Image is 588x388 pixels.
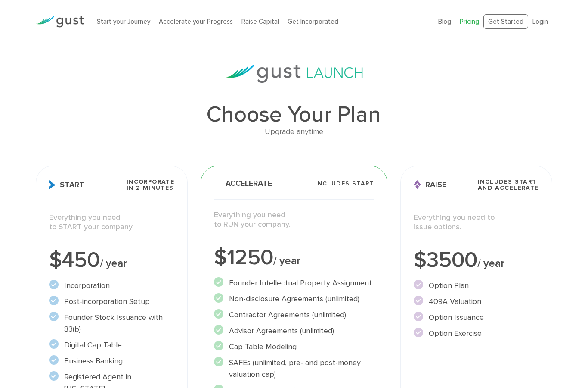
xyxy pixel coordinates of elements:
li: Business Banking [49,355,174,367]
li: Incorporation [49,280,174,291]
li: Option Exercise [414,328,539,339]
a: Start your Journey [97,18,150,25]
li: Founder Intellectual Property Assignment [214,277,374,289]
li: Post-incorporation Setup [49,296,174,307]
span: Includes START and ACCELERATE [478,179,539,191]
p: Everything you need to RUN your company. [214,210,374,230]
a: Accelerate your Progress [159,18,233,25]
span: / year [100,257,127,270]
div: $1250 [214,247,374,269]
li: Founder Stock Issuance with 83(b) [49,312,174,335]
span: Includes START [315,181,374,187]
a: Raise Capital [241,18,279,25]
p: Everything you need to issue options. [414,213,539,232]
li: Digital Cap Table [49,339,174,351]
img: Raise Icon [414,180,421,189]
img: gust-launch-logos.svg [225,65,363,83]
img: Gust Logo [36,16,84,28]
li: Non-disclosure Agreements (unlimited) [214,293,374,305]
a: Blog [438,18,451,25]
a: Pricing [460,18,479,25]
div: Upgrade anytime [36,126,552,138]
span: / year [273,254,300,267]
div: $450 [49,250,174,271]
li: SAFEs (unlimited, pre- and post-money valuation cap) [214,357,374,380]
li: Advisor Agreements (unlimited) [214,325,374,337]
li: Cap Table Modeling [214,341,374,353]
p: Everything you need to START your company. [49,213,174,232]
a: Login [532,18,548,25]
span: / year [477,257,504,270]
span: Incorporate in 2 Minutes [127,179,174,191]
span: Accelerate [214,180,272,188]
div: $3500 [414,250,539,271]
img: Start Icon X2 [49,180,56,189]
li: Option Plan [414,280,539,291]
span: Start [49,180,84,189]
a: Get Started [483,14,528,29]
li: Option Issuance [414,312,539,323]
h1: Choose Your Plan [36,103,552,126]
li: 409A Valuation [414,296,539,307]
li: Contractor Agreements (unlimited) [214,309,374,321]
a: Get Incorporated [288,18,338,25]
span: Raise [414,180,446,189]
